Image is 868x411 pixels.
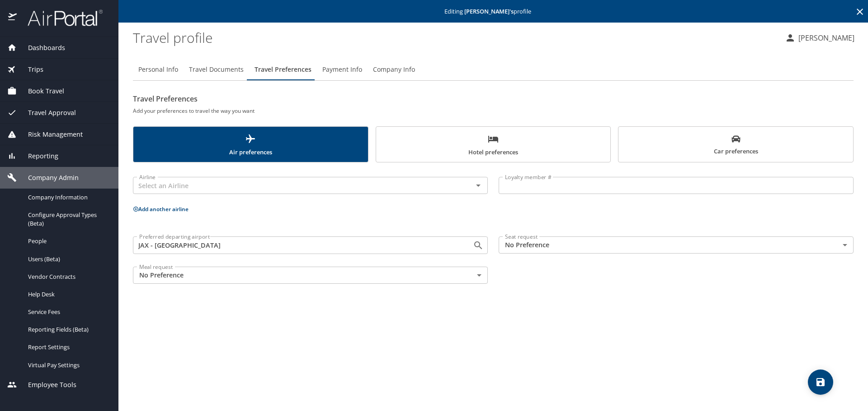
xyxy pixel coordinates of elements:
span: Company Info [373,64,415,75]
span: Users (Beta) [28,255,108,263]
span: Payment Info [322,64,362,75]
span: Travel Documents [189,64,244,75]
span: Dashboards [17,43,65,53]
button: [PERSON_NAME] [781,30,858,46]
span: Company Admin [17,173,79,183]
span: Help Desk [28,290,108,299]
span: Employee Tools [17,380,76,390]
img: airportal-logo.png [18,9,103,27]
h6: Add your preferences to travel the way you want [133,106,854,115]
span: People [28,237,108,245]
span: Travel Approval [17,108,76,118]
span: Book Travel [17,86,64,96]
h1: Travel profile [133,23,778,51]
button: Open [472,239,485,252]
span: Air preferences [139,134,363,157]
div: No Preference [133,267,488,284]
p: Editing profile [121,9,865,14]
span: Virtual Pay Settings [28,361,108,369]
input: Select an Airline [136,180,458,191]
span: Report Settings [28,343,108,351]
span: Car preferences [624,134,848,157]
img: icon-airportal.png [8,9,18,27]
strong: [PERSON_NAME] 's [464,7,514,15]
span: Vendor Contracts [28,272,108,281]
span: Risk Management [17,129,83,139]
span: Travel Preferences [255,64,311,75]
button: save [808,369,833,395]
span: Personal Info [138,64,178,75]
span: Hotel preferences [382,134,605,157]
span: Company Information [28,193,108,202]
span: Reporting Fields (Beta) [28,325,108,334]
span: Reporting [17,151,58,161]
div: No Preference [499,236,854,254]
span: Configure Approval Types (Beta) [28,211,108,228]
button: Open [472,179,485,192]
input: Search for and select an airport [136,239,458,251]
span: Trips [17,65,43,74]
span: Service Fees [28,308,108,316]
div: Profile [133,59,854,80]
p: [PERSON_NAME] [796,32,854,43]
div: scrollable force tabs example [133,126,854,162]
button: Add another airline [133,205,189,213]
h2: Travel Preferences [133,92,854,106]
